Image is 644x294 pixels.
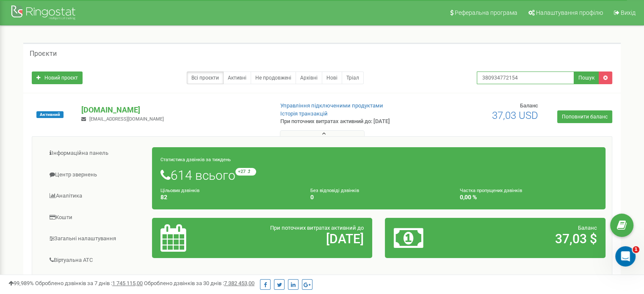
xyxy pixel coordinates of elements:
[112,280,143,286] u: 1 745 115,00
[460,188,522,193] small: Частка пропущених дзвінків
[81,104,266,115] p: [DOMAIN_NAME]
[8,280,34,286] span: 99,989%
[574,71,599,84] button: Пошук
[36,111,64,118] span: Активний
[223,71,251,84] a: Активні
[455,9,517,16] span: Реферальна програма
[310,194,448,201] h4: 0
[39,165,152,185] a: Центр звернень
[30,50,57,58] h5: Проєкти
[322,71,342,84] a: Нові
[89,116,164,122] span: [EMAIL_ADDRESS][DOMAIN_NAME]
[251,71,296,84] a: Не продовжені
[492,110,538,121] span: 37,03 USD
[160,194,298,201] h4: 82
[615,246,636,267] iframe: Intercom live chat
[32,71,83,84] a: Новий проєкт
[35,280,143,286] span: Оброблено дзвінків за 7 днів :
[280,110,328,117] a: Історія транзакцій
[39,271,152,292] a: Наскрізна аналітика
[520,102,538,109] span: Баланс
[633,246,639,253] span: 1
[270,225,364,231] span: При поточних витратах активний до
[296,71,322,84] a: Архівні
[232,232,364,246] h2: [DATE]
[342,71,364,84] a: Тріал
[39,250,152,271] a: Віртуальна АТС
[187,71,224,84] a: Всі проєкти
[39,143,152,164] a: Інформаційна панель
[160,188,199,193] small: Цільових дзвінків
[578,225,597,231] span: Баланс
[536,9,603,16] span: Налаштування профілю
[460,194,597,201] h4: 0,00 %
[557,110,612,123] a: Поповнити баланс
[39,207,152,228] a: Кошти
[310,188,359,193] small: Без відповіді дзвінків
[621,9,636,16] span: Вихід
[235,168,256,176] small: +27
[144,280,254,286] span: Оброблено дзвінків за 30 днів :
[280,118,416,126] p: При поточних витратах активний до: [DATE]
[39,186,152,206] a: Аналiтика
[160,168,597,182] h1: 614 всього
[160,157,231,162] small: Статистика дзвінків за тиждень
[39,228,152,249] a: Загальні налаштування
[466,232,597,246] h2: 37,03 $
[280,102,383,109] a: Управління підключеними продуктами
[224,280,254,286] u: 7 382 453,00
[477,71,574,84] input: Пошук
